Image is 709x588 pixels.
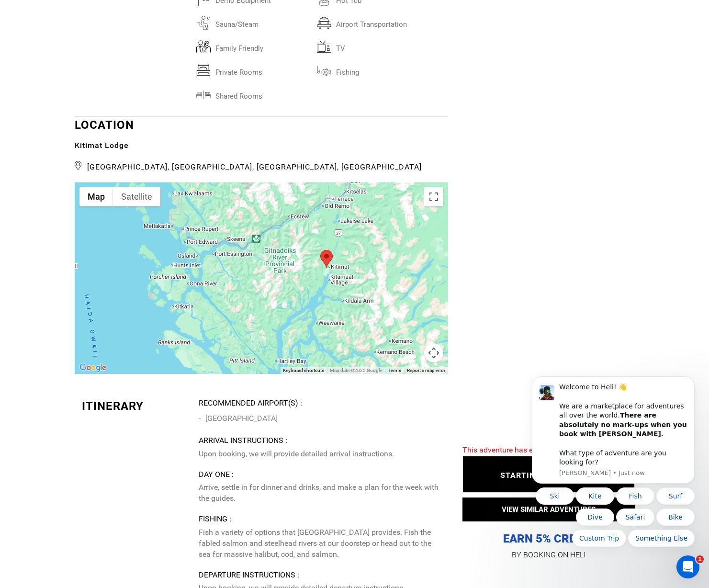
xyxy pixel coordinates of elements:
a: Terms [388,368,401,373]
li: [GEOGRAPHIC_DATA] [199,411,440,426]
a: Report a map error [407,368,445,373]
img: sharedrooms.svg [196,88,211,102]
span: STARTING AT: CAD4,000 [500,471,597,480]
div: LOCATION [75,117,448,173]
span: [GEOGRAPHIC_DATA], [GEOGRAPHIC_DATA], [GEOGRAPHIC_DATA], [GEOGRAPHIC_DATA] [75,158,448,173]
button: Keyboard shortcuts [283,367,324,374]
iframe: Intercom notifications message [518,312,709,562]
a: Open this area in Google Maps (opens a new window) [77,362,109,374]
button: Show street map [79,187,113,206]
span: 1 [696,555,704,563]
img: airporttransportation.svg [317,16,331,30]
span: TV [331,40,438,52]
p: Upon booking, we will provide detailed arrival instructions. [199,449,440,460]
div: Fishing : [199,514,440,525]
img: fishing.svg [317,64,331,78]
p: Fish a variety of options that [GEOGRAPHIC_DATA] provides. Fish the fabled salmon and steelhead r... [199,527,440,560]
img: Google [77,362,109,374]
img: privaterooms.svg [196,64,211,78]
button: Show satellite imagery [113,187,160,206]
span: sauna/steam [211,16,317,28]
div: Day One : [199,469,440,480]
iframe: Intercom live chat [676,555,699,578]
button: Map camera controls [424,343,443,362]
p: BY BOOKING ON HELI [462,548,635,562]
img: saunasteam.svg [196,16,211,30]
p: Arrive, settle in for dinner and drinks, and make a plan for the week with the guides. [199,482,440,504]
div: Departure Instructions : [199,570,440,581]
button: Toggle fullscreen view [424,187,443,206]
span: Fishing [331,64,438,76]
span: family friendly [211,40,317,52]
span: Private Rooms [211,64,317,76]
b: Kitimat Lodge [75,141,129,150]
div: Itinerary [82,398,192,414]
img: familyfriendly.svg [196,40,211,54]
span: Shared Rooms [211,88,317,100]
div: Arrival Instructions : [199,435,440,446]
button: VIEW SIMILAR ADVENTURES [462,498,635,521]
div: Recommended Airport(s) : [199,398,440,409]
img: tv.svg [317,40,331,54]
span: Map data ©2025 Google [330,368,382,373]
span: This adventure has expired [462,446,553,455]
span: airport transportation [331,16,438,28]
